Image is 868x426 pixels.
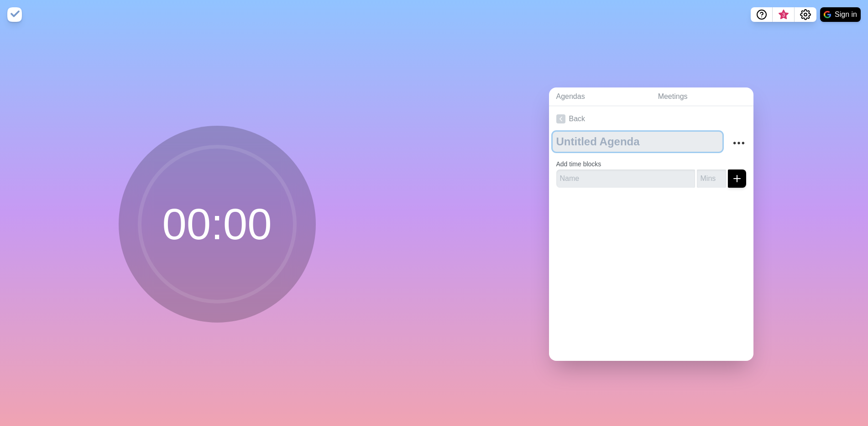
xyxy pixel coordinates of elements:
a: Meetings [651,87,753,106]
button: Settings [795,7,816,22]
a: Agendas [549,87,651,106]
button: What’s new [773,7,795,22]
input: Name [556,169,695,188]
button: More [730,134,748,152]
span: 3 [780,11,787,19]
img: google logo [824,11,831,18]
button: Help [751,7,773,22]
a: Back [549,106,753,132]
input: Mins [697,169,726,188]
img: timeblocks logo [7,7,22,22]
label: Add time blocks [556,160,601,168]
button: Sign in [820,7,861,22]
